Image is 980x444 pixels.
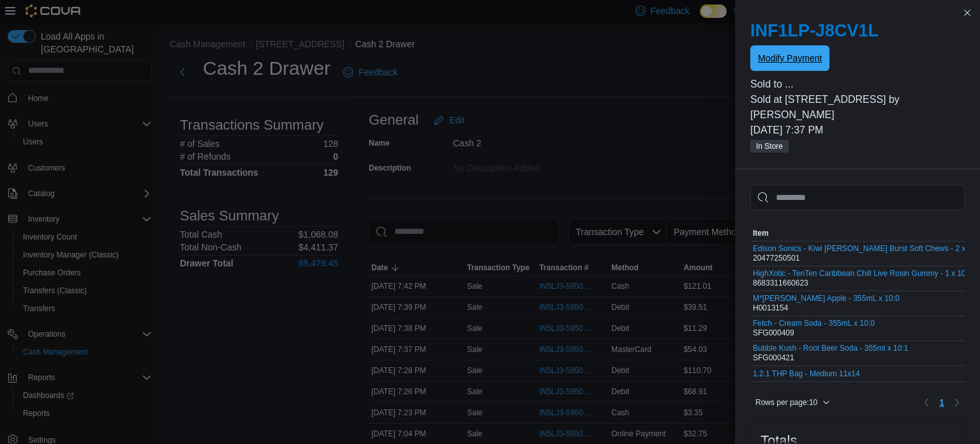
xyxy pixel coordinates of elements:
span: 1 [939,396,944,409]
div: 8683311660623 [753,269,972,288]
button: 1.2.1 THP Bag - Medium 11x14 [753,369,860,378]
div: SFG000421 [753,344,908,363]
h2: INF1LP-J8CV1L [750,20,965,41]
button: Previous page [919,395,934,410]
button: Next page [949,395,965,410]
span: Rows per page : 10 [755,397,817,408]
button: Rows per page:10 [750,395,835,410]
input: This is a search bar. As you type, the results lower in the page will automatically filter. [750,185,965,210]
div: SFG000409 [753,319,875,338]
span: In Store [750,140,789,153]
button: Fetch - Cream Soda - 355mL x 10:0 [753,319,875,328]
button: Page 1 of 1 [934,392,949,413]
button: Edison Sonics - Kiwi [PERSON_NAME] Burst Soft Chews - 2 x 5:5 [753,244,978,253]
button: M*[PERSON_NAME] Apple - 355mL x 10:0 [753,294,900,303]
button: HighXotic - TenTen Caribbean Chill Live Rosin Gummy - 1 x 10:0 [753,269,972,278]
span: Modify Payment [758,52,822,65]
span: Item [753,228,769,238]
ul: Pagination for table: MemoryTable from EuiInMemoryTable [934,392,949,413]
button: Bubble Kush - Root Beer Soda - 355ml x 10:1 [753,344,908,353]
nav: Pagination for table: MemoryTable from EuiInMemoryTable [919,392,965,413]
p: Sold to ... [750,77,965,92]
button: Modify Payment [750,45,829,71]
div: 20477250501 [753,244,978,263]
button: Close this dialog [960,5,975,20]
div: H0013154 [753,294,900,313]
span: In Store [756,141,783,152]
p: Sold at [STREET_ADDRESS] by [PERSON_NAME] [750,92,965,123]
p: [DATE] 7:37 PM [750,123,965,138]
